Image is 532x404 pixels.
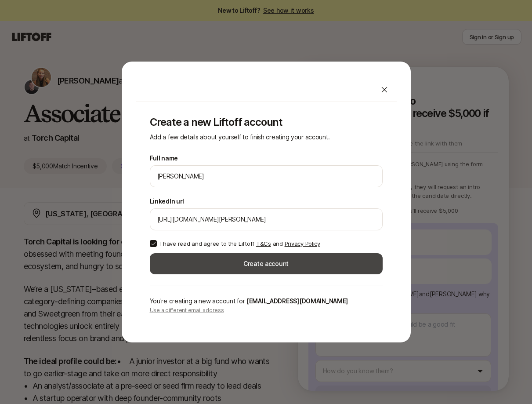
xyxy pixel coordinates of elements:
[150,116,383,128] p: Create a new Liftoff account
[150,296,383,306] p: You're creating a new account for
[150,240,157,247] button: I have read and agree to the Liftoff T&Cs and Privacy Policy
[285,240,320,247] a: Privacy Policy
[150,153,178,164] label: Full name
[150,132,383,142] p: Add a few details about yourself to finish creating your account.
[150,253,383,274] button: Create account
[150,306,383,314] p: Use a different email address
[157,171,375,182] input: e.g. Melanie Perkins
[150,189,281,191] p: We'll use Rachael as your preferred name.
[160,239,320,248] p: I have read and agree to the Liftoff and
[246,297,348,305] span: [EMAIL_ADDRESS][DOMAIN_NAME]
[256,240,271,247] a: T&Cs
[150,196,185,207] label: LinkedIn url
[157,214,375,225] input: e.g. https://www.linkedin.com/in/melanie-perkins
